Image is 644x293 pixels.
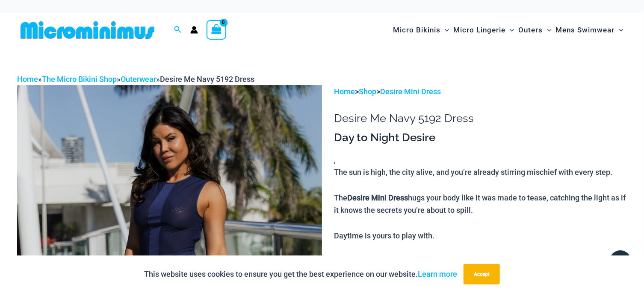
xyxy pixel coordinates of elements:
a: View Shopping Cart, empty [207,20,226,40]
span: Micro Bikinis [393,19,440,41]
a: Micro BikinisMenu ToggleMenu Toggle [391,17,451,43]
a: The Micro Bikini Shop [42,75,117,84]
span: Outers [519,19,543,41]
a: Home [334,87,355,96]
span: » » » [17,75,254,84]
span: Menu Toggle [440,19,449,41]
b: Desire Mini Dress [348,193,408,202]
a: Search icon link [174,25,182,35]
p: This website uses cookies to ensure you get the best experience on our website. [144,268,457,281]
a: Home [17,75,38,84]
a: Micro LingerieMenu ToggleMenu Toggle [451,17,516,43]
a: Learn more [418,270,457,278]
a: Outerwear [121,75,156,84]
span: Mens Swimwear [556,19,615,41]
h3: Day to Night Desire [334,131,627,145]
p: > > [334,85,627,98]
a: Desire Mini Dress [381,87,441,96]
img: MM SHOP LOGO FLAT [17,20,158,40]
button: Accept [464,264,500,284]
nav: Site Navigation [390,16,627,44]
a: Mens SwimwearMenu ToggleMenu Toggle [554,17,626,43]
span: Menu Toggle [505,19,514,41]
a: OutersMenu ToggleMenu Toggle [517,17,554,43]
span: Micro Lingerie [453,19,505,41]
a: Account icon link [190,26,198,34]
span: Menu Toggle [543,19,552,41]
span: Menu Toggle [615,19,623,41]
a: Shop [359,87,377,96]
h1: Desire Me Navy 5192 Dress [334,112,627,125]
span: Desire Me Navy 5192 Dress [160,75,254,84]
